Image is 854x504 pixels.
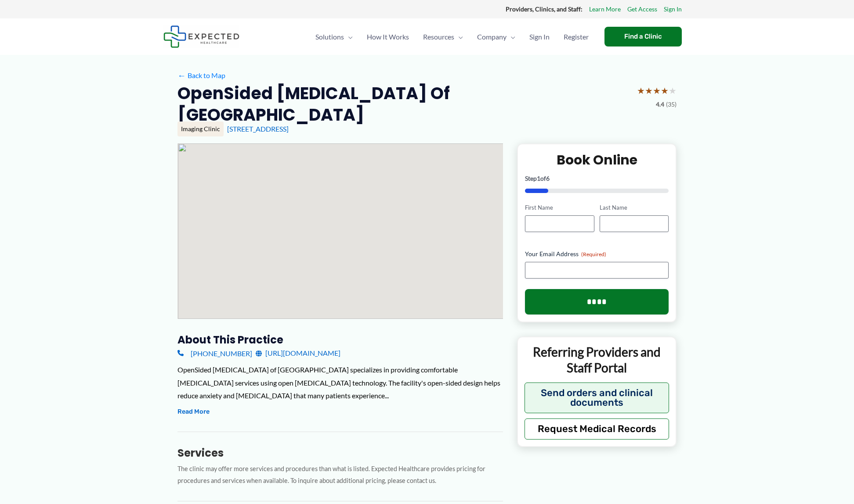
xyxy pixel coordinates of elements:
span: ← [177,71,186,79]
span: Resources [423,21,454,52]
img: Expected Healthcare Logo - side, dark font, small [163,25,239,48]
label: Last Name [600,204,669,212]
h3: About this practice [177,333,503,347]
span: ★ [661,82,669,99]
h3: Services [177,446,503,460]
h2: Book Online [525,151,669,168]
a: How It Works [360,21,416,52]
span: Menu Toggle [344,21,353,52]
a: ←Back to Map [177,69,225,82]
button: Send orders and clinical documents [525,382,669,413]
span: Menu Toggle [454,21,463,52]
span: Sign In [529,21,550,52]
strong: Providers, Clinics, and Staff: [506,5,583,13]
a: CompanyMenu Toggle [470,21,522,52]
a: ResourcesMenu Toggle [416,21,470,52]
a: [PHONE_NUMBER] [177,347,252,360]
p: Step of [525,175,669,182]
span: 4.4 [656,99,664,110]
p: The clinic may offer more services and procedures than what is listed. Expected Healthcare provid... [177,463,503,487]
span: Register [564,21,589,52]
span: Menu Toggle [507,21,515,52]
label: First Name [525,204,594,212]
button: Read More [177,407,210,417]
span: Solutions [315,21,344,52]
button: Request Medical Records [525,418,669,440]
nav: Primary Site Navigation [308,21,596,52]
a: [STREET_ADDRESS] [227,125,289,133]
a: Sign In [664,4,682,15]
span: How It Works [367,21,409,52]
p: Referring Providers and Staff Portal [525,344,669,376]
div: OpenSided [MEDICAL_DATA] of [GEOGRAPHIC_DATA] specializes in providing comfortable [MEDICAL_DATA]... [177,363,503,402]
span: ★ [653,82,661,99]
h2: OpenSided [MEDICAL_DATA] of [GEOGRAPHIC_DATA] [177,82,630,126]
span: (35) [666,99,677,110]
span: (Required) [581,251,606,257]
span: 1 [537,175,540,182]
a: Register [557,21,596,52]
a: [URL][DOMAIN_NAME] [256,347,340,360]
span: 6 [546,175,550,182]
label: Your Email Address [525,250,669,258]
a: Learn More [589,4,621,15]
span: Company [477,21,507,52]
a: Get Access [627,4,657,15]
a: Find a Clinic [604,27,682,46]
div: Imaging Clinic [177,122,224,136]
span: ★ [637,82,645,99]
span: ★ [645,82,653,99]
span: ★ [669,82,677,99]
a: SolutionsMenu Toggle [308,21,360,52]
a: Sign In [522,21,557,52]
